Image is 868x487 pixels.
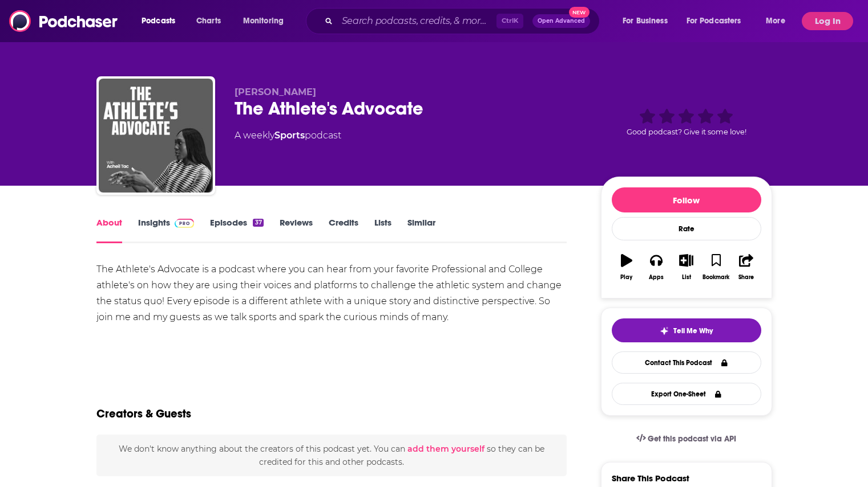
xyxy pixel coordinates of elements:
[673,326,713,335] span: Tell Me Why
[758,12,800,30] button: open menu
[496,14,523,28] span: Ctrl K
[701,247,731,288] button: Bookmark
[280,217,313,243] a: Reviews
[627,425,746,453] a: Get this podcast via API
[96,407,191,421] h2: Creators & Guests
[679,12,758,30] button: open menu
[196,13,221,29] span: Charts
[119,444,544,466] span: We don't know anything about the creators of this podcast yet . You can so they can be credited f...
[612,351,761,374] a: Contact This Podcast
[612,383,761,405] button: Export One-Sheet
[731,247,761,288] button: Share
[274,130,305,141] a: Sports
[641,247,671,288] button: Apps
[615,12,682,30] button: open menu
[703,274,729,281] div: Bookmark
[235,129,341,142] div: A weekly podcast
[134,12,190,30] button: open menu
[538,18,585,24] span: Open Advanced
[660,326,669,335] img: tell me why sparkle
[317,8,611,34] div: Search podcasts, credits, & more...
[96,217,122,243] a: About
[569,7,590,18] span: New
[374,217,391,243] a: Lists
[612,217,761,240] div: Rate
[620,274,632,281] div: Play
[623,13,668,29] span: For Business
[235,87,316,97] span: [PERSON_NAME]
[738,274,754,281] div: Share
[235,12,298,30] button: open menu
[210,217,263,243] a: Episodes37
[802,12,853,30] button: Log In
[671,247,701,288] button: List
[189,12,228,30] a: Charts
[627,128,746,136] span: Good podcast? Give it some love!
[612,318,761,342] button: tell me why sparkleTell Me Why
[766,13,785,29] span: More
[142,13,175,29] span: Podcasts
[337,12,496,30] input: Search podcasts, credits, & more...
[649,274,664,281] div: Apps
[682,274,691,281] div: List
[96,261,567,325] div: The Athlete's Advocate is a podcast where you can hear from your favorite Professional and Colleg...
[138,217,195,243] a: InsightsPodchaser Pro
[9,10,119,32] img: Podchaser - Follow, Share and Rate Podcasts
[243,13,284,29] span: Monitoring
[532,14,590,28] button: Open AdvancedNew
[329,217,358,243] a: Credits
[648,434,736,444] span: Get this podcast via API
[99,79,213,193] img: The Athlete's Advocate
[253,219,263,227] div: 37
[601,87,772,157] div: Good podcast? Give it some love!
[407,217,435,243] a: Similar
[175,219,195,228] img: Podchaser Pro
[612,473,689,484] h3: Share This Podcast
[687,13,741,29] span: For Podcasters
[612,247,641,288] button: Play
[612,187,761,212] button: Follow
[407,444,485,453] button: add them yourself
